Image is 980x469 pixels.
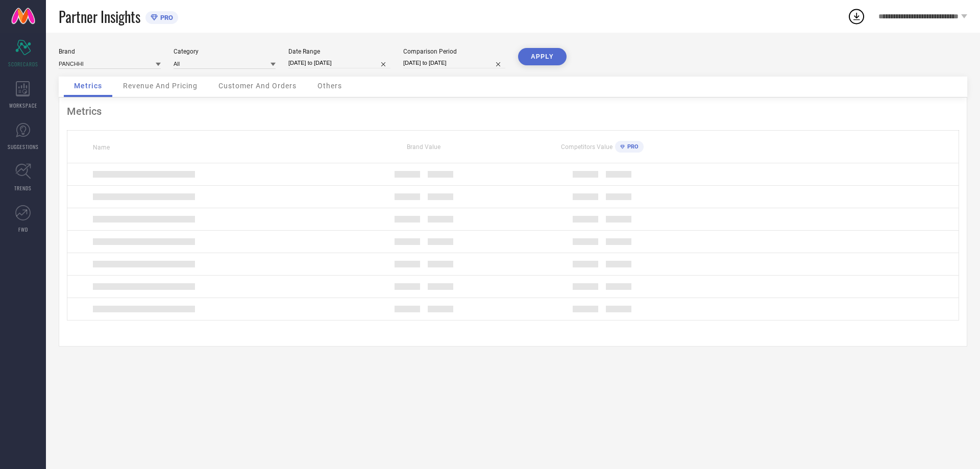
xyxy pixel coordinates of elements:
span: FWD [18,226,28,233]
div: Date Range [288,48,390,55]
span: Competitors Value [561,143,612,151]
span: Metrics [74,82,102,90]
input: Select comparison period [403,58,505,68]
div: Brand [59,48,161,55]
span: Brand Value [407,143,440,151]
span: Customer And Orders [218,82,297,90]
span: SCORECARDS [8,60,38,68]
span: Name [93,144,110,151]
span: TRENDS [14,184,32,192]
button: APPLY [518,48,567,65]
span: PRO [625,143,639,150]
div: Metrics [67,105,959,117]
span: WORKSPACE [9,102,37,109]
span: PRO [158,14,173,21]
div: Category [174,48,276,55]
span: Revenue And Pricing [123,82,198,90]
span: SUGGESTIONS [8,143,39,151]
span: Partner Insights [59,6,140,27]
input: Select date range [288,58,390,68]
div: Open download list [847,7,866,26]
span: Others [317,82,342,90]
div: Comparison Period [403,48,505,55]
